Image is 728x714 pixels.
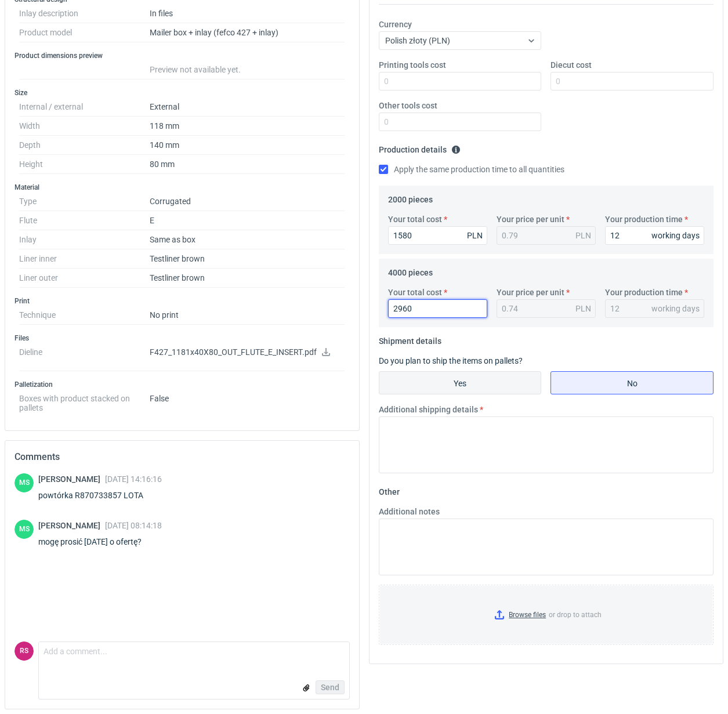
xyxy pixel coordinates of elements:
[105,474,162,484] span: [DATE] 14:16:16
[550,371,713,394] label: No
[316,680,345,694] button: Send
[150,117,345,136] dd: 118 mm
[321,683,339,691] span: Send
[19,230,150,249] dt: Inlay
[388,287,442,298] label: Your total cost
[15,88,350,97] h3: Size
[150,347,345,358] p: F427_1181x40X80_OUT_FLUTE_E_INSERT.pdf
[379,59,446,71] label: Printing tools cost
[379,506,440,517] label: Additional notes
[15,183,350,192] h3: Material
[150,306,345,325] dd: No print
[379,356,523,365] label: Do you plan to ship the items on pallets?
[19,389,150,412] dt: Boxes with product stacked on pallets
[19,211,150,230] dt: Flute
[15,450,350,464] h2: Comments
[19,4,150,23] dt: Inlay description
[388,226,487,245] input: 0
[379,19,412,30] label: Currency
[651,303,700,314] div: working days
[19,23,150,42] dt: Product model
[385,36,450,45] span: Polish złoty (PLN)
[15,51,350,60] h3: Product dimensions preview
[150,136,345,155] dd: 140 mm
[15,641,34,661] figcaption: RS
[15,334,350,343] h3: Files
[605,226,704,245] input: 0
[38,521,105,530] span: [PERSON_NAME]
[105,521,162,530] span: [DATE] 08:14:18
[497,287,564,298] label: Your price per unit
[150,269,345,288] dd: Testliner brown
[150,4,345,23] dd: In files
[575,303,591,314] div: PLN
[19,117,150,136] dt: Width
[388,190,433,204] legend: 2000 pieces
[651,230,700,241] div: working days
[497,213,564,225] label: Your price per unit
[379,371,542,394] label: Yes
[550,59,592,71] label: Diecut cost
[15,296,350,306] h3: Print
[38,490,162,501] div: powtórka R870733857 LOTA
[19,306,150,325] dt: Technique
[605,213,683,225] label: Your production time
[19,192,150,211] dt: Type
[388,263,433,277] legend: 4000 pieces
[150,211,345,230] dd: E
[379,483,400,496] legend: Other
[19,97,150,117] dt: Internal / external
[150,230,345,249] dd: Same as box
[19,249,150,269] dt: Liner inner
[150,23,345,42] dd: Mailer box + inlay (fefco 427 + inlay)
[38,536,162,548] div: mogę prosić [DATE] o ofertę?
[38,474,105,484] span: [PERSON_NAME]
[150,97,345,117] dd: External
[379,140,461,154] legend: Production details
[15,473,34,492] figcaption: MS
[379,100,437,111] label: Other tools cost
[150,249,345,269] dd: Testliner brown
[467,230,483,241] div: PLN
[388,213,442,225] label: Your total cost
[19,343,150,371] dt: Dieline
[19,269,150,288] dt: Liner outer
[550,72,713,90] input: 0
[379,113,542,131] input: 0
[15,473,34,492] div: Maciej Sikora
[150,192,345,211] dd: Corrugated
[379,72,542,90] input: 0
[150,65,241,74] span: Preview not available yet.
[15,380,350,389] h3: Palletization
[379,404,478,415] label: Additional shipping details
[15,641,34,661] div: Rafał Stani
[379,332,441,346] legend: Shipment details
[379,164,564,175] label: Apply the same production time to all quantities
[19,155,150,174] dt: Height
[15,520,34,539] figcaption: MS
[150,389,345,412] dd: False
[605,287,683,298] label: Your production time
[150,155,345,174] dd: 80 mm
[379,585,713,644] label: or drop to attach
[15,520,34,539] div: Maciej Sikora
[19,136,150,155] dt: Depth
[575,230,591,241] div: PLN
